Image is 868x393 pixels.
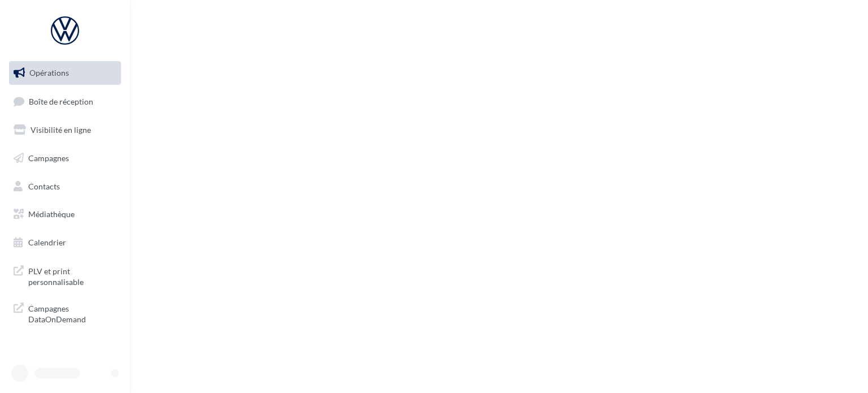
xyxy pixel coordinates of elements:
[7,175,123,198] a: Contacts
[28,153,69,163] span: Campagnes
[29,96,93,106] span: Boîte de réception
[7,231,123,254] a: Calendrier
[28,237,66,247] span: Calendrier
[7,259,123,292] a: PLV et print personnalisable
[7,118,123,142] a: Visibilité en ligne
[28,301,116,325] span: Campagnes DataOnDemand
[7,146,123,170] a: Campagnes
[7,89,123,114] a: Boîte de réception
[31,125,91,135] span: Visibilité en ligne
[29,68,69,77] span: Opérations
[7,296,123,330] a: Campagnes DataOnDemand
[28,209,75,219] span: Médiathèque
[28,181,60,191] span: Contacts
[7,61,123,85] a: Opérations
[7,202,123,226] a: Médiathèque
[28,264,116,288] span: PLV et print personnalisable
